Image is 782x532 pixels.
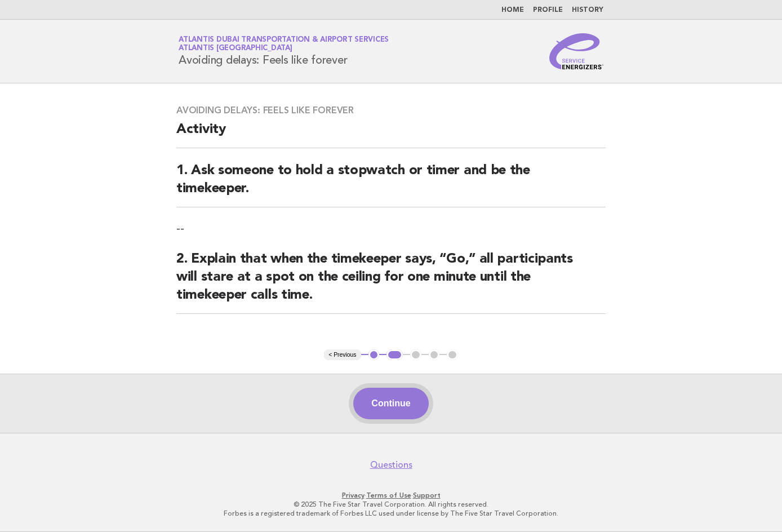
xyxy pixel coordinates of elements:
[549,33,603,69] img: Service Energizers
[179,45,292,52] span: Atlantis [GEOGRAPHIC_DATA]
[342,491,365,499] a: Privacy
[46,491,736,500] p: · ·
[324,349,361,361] button: < Previous
[501,7,524,14] a: Home
[176,162,606,207] h2: 1. Ask someone to hold a stopwatch or timer and be the timekeeper.
[533,7,563,14] a: Profile
[353,388,428,419] button: Continue
[572,7,603,14] a: History
[366,491,411,499] a: Terms of Use
[176,121,606,148] h2: Activity
[46,509,736,518] p: Forbes is a registered trademark of Forbes LLC used under license by The Five Star Travel Corpora...
[176,105,606,116] h3: Avoiding delays: Feels like forever
[176,221,606,237] p: --
[179,36,389,52] a: Atlantis Dubai Transportation & Airport ServicesAtlantis [GEOGRAPHIC_DATA]
[46,500,736,509] p: © 2025 The Five Star Travel Corporation. All rights reserved.
[370,459,412,471] a: Questions
[386,349,403,361] button: 2
[413,491,441,499] a: Support
[176,250,606,314] h2: 2. Explain that when the timekeeper says, “Go,” all participants will stare at a spot on the ceil...
[368,349,380,361] button: 1
[179,37,389,66] h1: Avoiding delays: Feels like forever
